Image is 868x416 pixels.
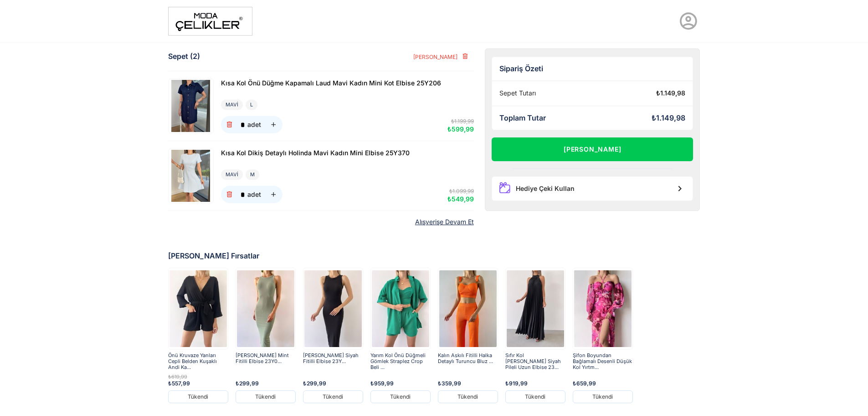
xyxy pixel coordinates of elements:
div: Tükendi [168,390,228,403]
span: Kısa Kol Dikiş Detaylı Holinda Mavi Kadın Mini Elbise 25Y370 [221,149,410,157]
a: Sıfır Kol [PERSON_NAME] Siyah Pileli Uzun Elbise 23... [505,353,565,370]
a: Kalın Askılı Fitilli Halka Detaylı Turuncu Bluz ... [438,353,498,370]
div: Sepet (2) [168,52,200,61]
div: Tükendi [438,390,498,403]
div: ₺619,99 [168,374,228,380]
img: moda%20-1.png [168,7,252,36]
div: MAVİ [221,169,243,180]
div: ₺959,99 [370,380,431,387]
div: Sipariş Özeti [499,64,686,73]
input: adet [238,116,247,133]
img: andi-sort-tulum-23y000499-4-4208.jpg [169,269,227,348]
img: pietro-uclu-takim-23y000505-e1b0a8.jpg [372,269,429,348]
span: ₺599,99 [447,125,474,133]
img: kalin-askili-fitilli-halka-detayli-tur-59-4ef.jpg [439,269,497,348]
div: L [246,100,257,110]
span: ₺549,99 [447,195,474,203]
div: Tükendi [505,390,565,403]
div: ₺557,99 [168,380,228,387]
div: Tükendi [370,390,431,403]
img: Kısa Kol Dikiş Detaylı Holinda Mavi Kadın Mini Elbise 25Y370 [169,150,212,202]
a: Şifon Boyundan Bağlamalı Desenli Düşük Kol Yırtm... [573,353,633,370]
a: Alışverişe Devam Et [415,218,474,226]
div: Tükendi [303,390,363,403]
div: Toplam Tutar [499,114,546,122]
div: ₺359,99 [438,380,498,387]
a: Yarım Kol Önü Düğmeli Gömlek Straplez Crop Beli ... [370,353,431,370]
div: ₺1.149,98 [656,90,685,97]
img: lana-pileli-uzun-elbise-23y000477-645bdd.jpg [507,269,564,348]
div: Hediye Çeki Kullan [516,185,575,193]
span: Kısa Kol Önü Düğme Kapamalı Laud Mavi Kadın Mini Kot Elbise 25Y206 [221,79,441,87]
a: Kısa Kol Önü Düğme Kapamalı Laud Mavi Kadın Mini Kot Elbise 25Y206 [221,79,441,89]
div: Tükendi [236,390,296,403]
span: ₺1.099,99 [449,188,474,195]
img: yanni-elbise-23y000498-5b5b-0.jpg [237,269,294,348]
a: [PERSON_NAME] Mint Fitilli Elbise 23Y0... [236,353,296,370]
div: ₺299,99 [236,380,296,387]
a: [PERSON_NAME] Siyah Fitilli Elbise 23Y... [303,353,363,370]
img: sister-elbise-22y000395-4ca5-9.jpg [574,269,632,348]
div: ₺919,99 [505,380,565,387]
div: ₺659,99 [573,380,633,387]
button: [PERSON_NAME] [492,137,693,161]
div: ₺299,99 [303,380,363,387]
input: adet [238,186,247,203]
a: Önü Kruvaze Yanları Cepli Belden Kuşaklı Andi Ka... [168,353,228,370]
a: Kısa Kol Dikiş Detaylı Holinda Mavi Kadın Mini Elbise 25Y370 [221,148,410,158]
div: Tükendi [573,390,633,403]
div: adet [247,191,261,198]
span: [PERSON_NAME] [413,53,457,60]
div: ₺1.149,98 [652,114,685,122]
div: Sepet Tutarı [499,90,536,97]
button: [PERSON_NAME] [406,48,473,65]
span: ₺1.199,99 [451,118,474,125]
img: Kısa Kol Önü Düğme Kapamalı Laud Mavi Kadın Mini Kot Elbise 25Y206 [169,80,212,132]
div: adet [247,121,261,128]
div: MAVİ [221,100,243,110]
img: yanni-elbise-23y000498--c3915.jpg [304,269,362,348]
div: [PERSON_NAME] Fırsatlar [168,252,700,260]
div: M [246,169,259,180]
